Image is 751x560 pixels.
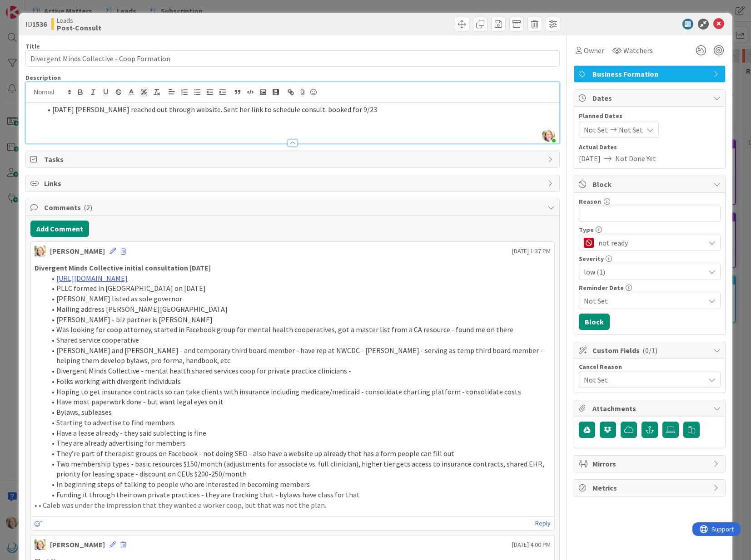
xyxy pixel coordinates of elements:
[45,428,550,438] li: Have a lease already - they said subletting is fine
[45,283,550,294] li: PLLC formed in [GEOGRAPHIC_DATA] on [DATE]
[25,74,61,82] span: Description
[579,285,624,291] span: Reminder Date
[542,129,555,142] img: Sl300r1zNejTcUF0uYcJund7nRpyjiOK.jpg
[45,345,550,366] li: [PERSON_NAME] and [PERSON_NAME] - and temporary third board member - have rep at NWCDC - [PERSON_...
[50,539,105,550] div: [PERSON_NAME]
[45,304,550,314] li: Mailing address [PERSON_NAME][GEOGRAPHIC_DATA]
[579,153,601,164] span: [DATE]
[19,1,41,12] span: Support
[41,104,554,115] li: [DATE] [PERSON_NAME] reached out through website. Sent her link to schedule consult. booked for 9/23
[32,20,47,29] b: 1536
[592,179,709,190] span: Block
[592,403,709,414] span: Attachments
[579,111,721,121] span: Planned Dates
[45,324,550,335] li: Was looking for coop attorney, started in Facebook group for mental health cooperatives, got a ma...
[584,295,705,306] span: Not Set
[44,178,542,189] span: Links
[592,482,709,493] span: Metrics
[512,540,551,550] span: [DATE] 4:00 PM
[35,263,211,272] strong: Divergent Minds Collective initial consultation [DATE]
[35,500,550,511] p: • • Caleb was under the impression that they wanted a worker coop, but that was not the plan.
[623,45,653,56] span: Watchers
[57,17,101,24] span: Leads
[45,294,550,304] li: [PERSON_NAME] listed as sole governor
[45,459,550,479] li: Two membership types - basic resources $150/month (adjustments for associate vs. full clinician),...
[642,346,657,355] span: ( 0/1 )
[25,50,559,67] input: type card name here...
[512,246,551,256] span: [DATE] 1:37 PM
[57,24,101,31] b: Post-Consult
[592,69,709,79] span: Business Formation
[584,45,604,56] span: Owner
[592,93,709,103] span: Dates
[535,518,551,529] a: Reply
[45,438,550,448] li: They are already advertising for members
[615,153,656,164] span: Not Done Yet
[579,142,721,152] span: Actual Dates
[25,19,47,29] span: ID
[56,274,128,283] a: [URL][DOMAIN_NAME]
[584,265,700,278] span: low (1)
[45,407,550,418] li: Bylaws, subleases
[35,539,45,550] img: AD
[579,255,604,262] span: Severity
[579,197,601,206] label: Reason
[45,335,550,345] li: Shared service cooperative
[45,397,550,407] li: Have most paperwork done - but want legal eyes on it
[584,374,705,385] span: Not Set
[45,490,550,500] li: Funding it through their own private practices - they are tracking that - bylaws have class for that
[45,366,550,376] li: Divergent Minds Collective - mental health shared services coop for private practice clinicians -
[44,202,542,213] span: Comments
[84,203,92,212] span: ( 2 )
[45,387,550,397] li: Hoping to get insurance contracts so can take clients with insurance including medicare/medicaid ...
[25,42,40,50] label: Title
[579,364,721,370] div: Cancel Reason
[45,376,550,387] li: Folks working with divergent individuals
[584,124,608,135] span: Not Set
[579,226,594,233] span: Type
[598,236,700,249] span: not ready
[44,154,542,165] span: Tasks
[579,314,610,330] button: Block
[592,458,709,469] span: Mirrors
[50,246,105,256] div: [PERSON_NAME]
[45,418,550,428] li: Starting to advertise to find members
[619,124,643,135] span: Not Set
[45,314,550,325] li: [PERSON_NAME] - biz partner is [PERSON_NAME]
[35,246,45,256] img: AD
[30,221,89,237] button: Add Comment
[45,448,550,459] li: They’re part of therapist groups on Facebook - not doing SEO - also have a website up already tha...
[592,345,709,356] span: Custom Fields
[45,479,550,490] li: In beginning steps of talking to people who are interested in becoming members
